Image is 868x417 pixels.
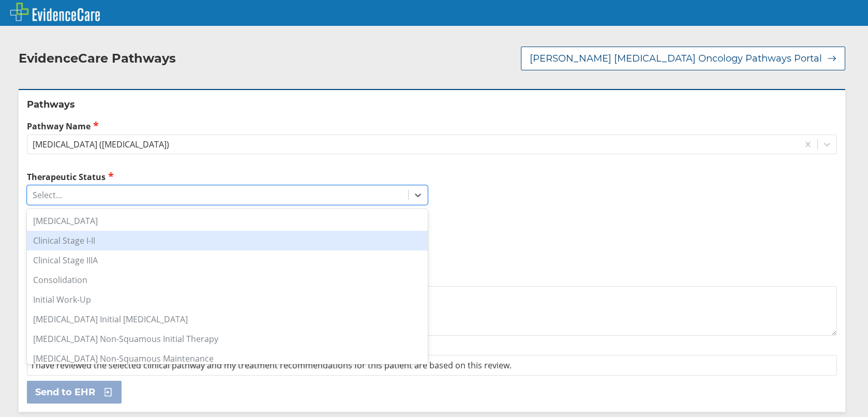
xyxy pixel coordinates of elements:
[27,120,837,132] label: Pathway Name
[27,270,428,290] div: Consolidation
[27,329,428,349] div: [MEDICAL_DATA] Non-Squamous Initial Therapy
[27,250,428,270] div: Clinical Stage IIIA
[33,189,62,201] div: Select...
[35,386,95,398] span: Send to EHR
[27,171,428,183] label: Therapeutic Status
[27,231,428,250] div: Clinical Stage I-II
[27,309,428,329] div: [MEDICAL_DATA] Initial [MEDICAL_DATA]
[27,381,122,404] button: Send to EHR
[10,3,100,21] img: EvidenceCare
[27,211,428,231] div: [MEDICAL_DATA]
[27,98,837,111] h2: Pathways
[19,51,176,66] h2: EvidenceCare Pathways
[32,360,512,371] span: I have reviewed the selected clinical pathway and my treatment recommendations for this patient a...
[27,272,837,284] label: Additional Details
[27,290,428,309] div: Initial Work-Up
[33,139,169,150] div: [MEDICAL_DATA] ([MEDICAL_DATA])
[27,349,428,368] div: [MEDICAL_DATA] Non-Squamous Maintenance
[521,47,845,70] button: [PERSON_NAME] [MEDICAL_DATA] Oncology Pathways Portal
[530,52,822,65] span: [PERSON_NAME] [MEDICAL_DATA] Oncology Pathways Portal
